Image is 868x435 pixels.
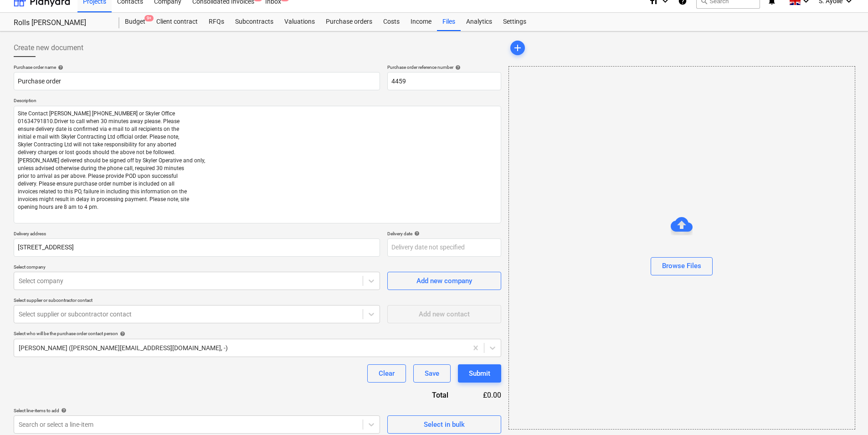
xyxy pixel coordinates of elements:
[387,415,501,434] button: Select in bulk
[413,364,451,383] button: Save
[119,13,151,31] div: Budget
[651,257,713,275] button: Browse Files
[498,13,532,31] a: Settings
[59,408,67,413] span: help
[469,368,490,379] div: Submit
[14,42,83,53] span: Create new document
[405,13,437,31] a: Income
[367,364,406,383] button: Clear
[14,106,501,223] textarea: Site Contact [PERSON_NAME] [PHONE_NUMBER] or Skyler Office 01634791810.Driver to call when 30 min...
[378,13,405,31] a: Costs
[118,331,125,337] span: help
[230,13,279,31] a: Subcontracts
[383,390,463,400] div: Total
[453,65,461,70] span: help
[14,331,501,337] div: Select who will be the purchase order contact person
[425,368,439,379] div: Save
[14,98,501,105] p: Description
[151,13,203,31] a: Client contract
[279,13,320,31] a: Valuations
[320,13,378,31] a: Purchase orders
[437,13,461,31] a: Files
[379,368,395,379] div: Clear
[14,18,108,28] div: Rolls [PERSON_NAME]
[387,272,501,290] button: Add new company
[458,364,501,383] button: Submit
[119,13,151,31] a: Budget9+
[387,231,501,237] div: Delivery date
[14,72,380,90] input: Document name
[203,13,230,31] a: RFQs
[387,72,501,90] input: Reference number
[508,66,855,430] div: Browse Files
[461,13,498,31] a: Analytics
[14,297,380,305] p: Select supplier or subcontractor contact
[144,15,154,21] span: 9+
[387,64,501,70] div: Purchase order reference number
[512,42,523,53] span: add
[662,260,701,272] div: Browse Files
[387,238,501,257] input: Delivery date not specified
[56,65,63,70] span: help
[14,231,380,238] p: Delivery address
[416,275,472,287] div: Add new company
[14,408,380,414] div: Select line-items to add
[14,64,380,70] div: Purchase order name
[14,264,380,272] p: Select company
[463,390,501,400] div: £0.00
[14,238,380,257] input: Delivery address
[412,231,420,236] span: help
[424,419,465,430] div: Select in bulk
[822,391,868,435] iframe: Chat Widget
